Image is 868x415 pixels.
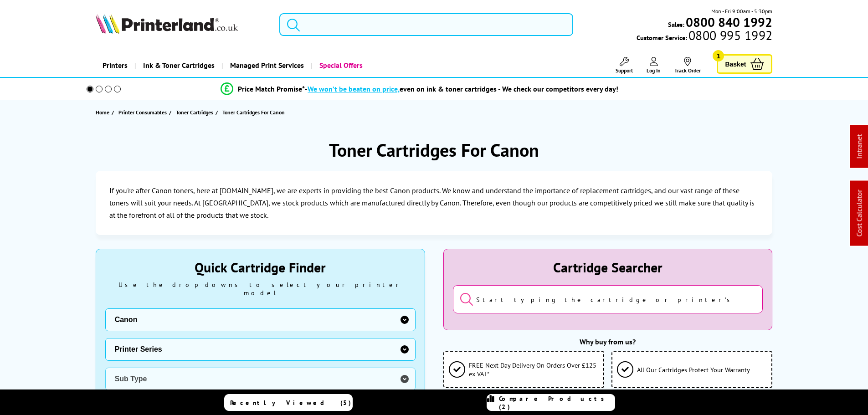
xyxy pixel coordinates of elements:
[713,50,724,61] span: 1
[311,54,370,77] a: Special Offers
[453,285,763,313] input: Start typing the cartridge or printer's name...
[499,395,615,411] span: Compare Products (2)
[96,108,112,117] a: Home
[176,108,216,117] a: Toner Cartridges
[238,84,305,93] span: Price Match Promise*
[717,54,772,74] a: Basket 1
[674,57,701,74] a: Track Order
[855,190,864,237] a: Cost Calculator
[637,31,772,42] span: Customer Service:
[134,54,221,77] a: Ink & Toner Cartridges
[105,281,416,297] div: Use the drop-downs to select your printer model
[143,54,215,77] span: Ink & Toner Cartridges
[637,365,750,374] span: All Our Cartridges Protect Your Warranty
[686,14,772,31] b: 0800 840 1992
[96,14,238,34] img: Printerland Logo
[647,67,661,74] span: Log In
[96,54,134,77] a: Printers
[453,258,763,276] div: Cartridge Searcher
[469,361,599,378] span: FREE Next Day Delivery On Orders Over £125 ex VAT*
[224,394,353,411] a: Recently Viewed (5)
[668,20,684,29] span: Sales:
[230,399,351,407] span: Recently Viewed (5)
[96,14,268,36] a: Printerland Logo
[109,184,759,222] p: If you're after Canon toners, here at [DOMAIN_NAME], we are experts in providing the best Canon p...
[616,57,633,74] a: Support
[616,67,633,74] span: Support
[725,58,746,70] span: Basket
[221,54,311,77] a: Managed Print Services
[105,258,416,276] div: Quick Cartridge Finder
[487,394,615,411] a: Compare Products (2)
[329,138,539,162] h1: Toner Cartridges For Canon
[222,109,285,116] span: Toner Cartridges For Canon
[443,337,773,346] div: Why buy from us?
[684,18,772,26] a: 0800 840 1992
[855,134,864,159] a: Intranet
[308,84,400,93] span: We won’t be beaten on price,
[687,31,772,40] span: 0800 995 1992
[118,108,167,117] span: Printer Consumables
[74,81,765,97] li: modal_Promise
[176,108,213,117] span: Toner Cartridges
[118,108,169,117] a: Printer Consumables
[305,84,618,93] div: - even on ink & toner cartridges - We check our competitors every day!
[647,57,661,74] a: Log In
[711,7,772,15] span: Mon - Fri 9:00am - 5:30pm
